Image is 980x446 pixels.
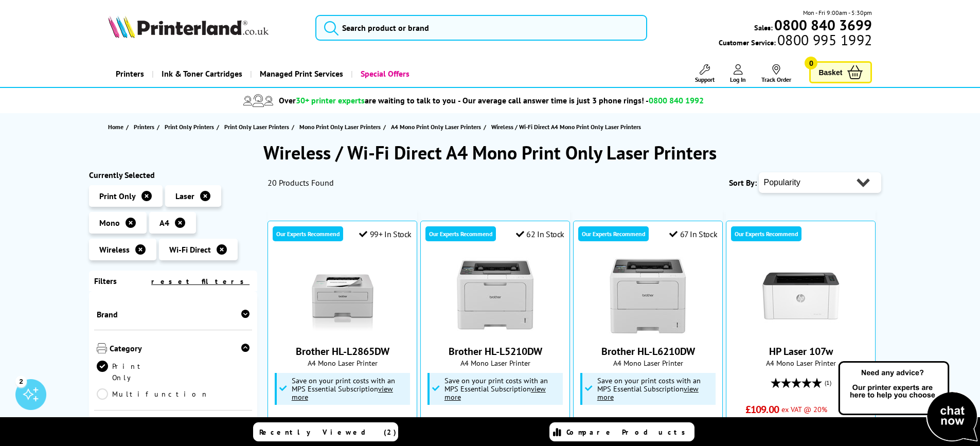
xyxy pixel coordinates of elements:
[165,121,214,132] span: Print Only Printers
[449,345,542,358] a: Brother HL-L5210DW
[836,360,980,444] img: Open Live Chat window
[108,15,269,38] img: Printerland Logo
[549,422,694,441] a: Compare Products
[754,23,773,32] span: Sales:
[15,376,27,387] div: 2
[304,326,381,336] a: Brother HL-L2865DW
[391,121,484,132] a: A4 Mono Print Only Laser Printers
[259,427,397,437] span: Recently Viewed (2)
[292,376,395,402] span: Save on your print costs with an MPS Essential Subscription
[458,95,704,105] span: - Our average call answer time is just 3 phone rings! -
[175,191,194,201] span: Laser
[97,309,250,319] span: Brand
[695,64,715,83] a: Support
[99,244,130,255] span: Wireless
[803,8,872,17] span: Mon - Fri 9:00am - 5:30pm
[224,121,292,132] a: Print Only Laser Printers
[250,61,351,87] a: Managed Print Services
[151,277,250,286] a: reset filters
[730,64,746,83] a: Log In
[296,95,365,105] span: 30+ printer experts
[134,121,157,132] a: Printers
[730,76,746,83] span: Log In
[159,218,169,228] span: A4
[491,123,641,131] span: Wireless / Wi-Fi Direct A4 Mono Print Only Laser Printers
[719,35,872,47] span: Customer Service:
[134,121,154,132] span: Printers
[731,226,801,241] div: Our Experts Recommend
[601,345,695,358] a: Brother HL-L6210DW
[108,121,126,132] a: Home
[89,140,892,165] h1: Wireless / Wi-Fi Direct A4 Mono Print Only Laser Printers
[110,343,250,355] span: Category
[315,15,647,41] input: Search product or brand
[769,345,833,358] a: HP Laser 107w
[597,376,701,402] span: Save on your print costs with an MPS Essential Subscription
[774,15,872,34] b: 0800 840 3699
[97,361,173,383] a: Print Only
[279,95,456,105] span: Over are waiting to talk to you
[825,373,831,393] span: (1)
[97,388,209,400] a: Multifunction
[773,20,872,30] a: 0800 840 3699
[457,326,534,336] a: Brother HL-L5210DW
[761,64,791,83] a: Track Order
[516,229,564,239] div: 62 In Stock
[273,358,412,368] span: A4 Mono Laser Printer
[169,244,211,255] span: Wi-Fi Direct
[391,121,481,132] span: A4 Mono Print Only Laser Printers
[268,177,334,188] span: 20 Products Found
[610,326,687,336] a: Brother HL-L6210DW
[253,422,398,441] a: Recently Viewed (2)
[809,61,872,83] a: Basket 0
[108,15,303,40] a: Printerland Logo
[762,257,840,334] img: HP Laser 107w
[162,61,242,87] span: Ink & Toner Cartridges
[610,257,687,334] img: Brother HL-L6210DW
[351,61,417,87] a: Special Offers
[649,95,704,105] span: 0800 840 1992
[99,191,136,201] span: Print Only
[781,404,827,414] span: ex VAT @ 20%
[444,384,546,402] u: view more
[579,358,717,368] span: A4 Mono Laser Printer
[224,121,289,132] span: Print Only Laser Printers
[695,76,715,83] span: Support
[94,276,117,286] span: Filters
[597,384,699,402] u: view more
[359,229,412,239] div: 99+ In Stock
[762,326,840,336] a: HP Laser 107w
[152,61,250,87] a: Ink & Toner Cartridges
[108,61,152,87] a: Printers
[425,226,496,241] div: Our Experts Recommend
[732,358,870,368] span: A4 Mono Laser Printer
[457,257,534,334] img: Brother HL-L5210DW
[745,416,779,430] span: £130.80
[287,415,320,429] span: £109.08
[669,229,717,239] div: 67 In Stock
[273,226,343,241] div: Our Experts Recommend
[566,427,691,437] span: Compare Products
[593,415,626,429] span: £244.99
[745,403,779,416] span: £109.00
[426,358,564,368] span: A4 Mono Laser Printer
[578,226,649,241] div: Our Experts Recommend
[99,218,120,228] span: Mono
[89,170,258,180] div: Currently Selected
[444,376,548,402] span: Save on your print costs with an MPS Essential Subscription
[299,121,383,132] a: Mono Print Only Laser Printers
[292,384,393,402] u: view more
[776,35,872,45] span: 0800 995 1992
[729,177,757,188] span: Sort By:
[165,121,217,132] a: Print Only Printers
[818,65,842,79] span: Basket
[304,257,381,334] img: Brother HL-L2865DW
[296,345,389,358] a: Brother HL-L2865DW
[440,415,473,429] span: £159.00
[299,121,381,132] span: Mono Print Only Laser Printers
[805,57,817,69] span: 0
[97,343,107,353] img: Category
